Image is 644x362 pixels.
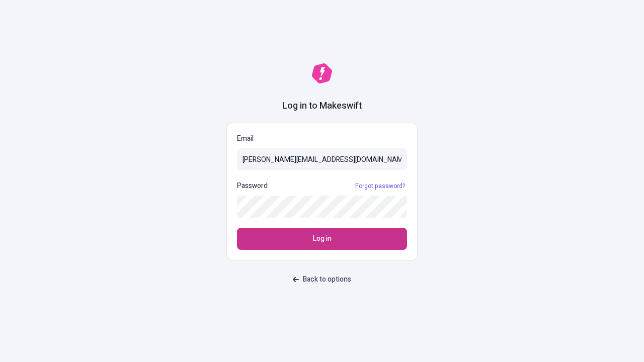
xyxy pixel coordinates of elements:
[303,274,351,285] span: Back to options
[353,182,407,190] a: Forgot password?
[237,148,407,170] input: Email
[287,270,357,289] button: Back to options
[313,233,332,244] span: Log in
[237,133,407,144] p: Email
[237,180,268,192] p: Password
[282,100,362,113] h1: Log in to Makeswift
[237,228,407,250] button: Log in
